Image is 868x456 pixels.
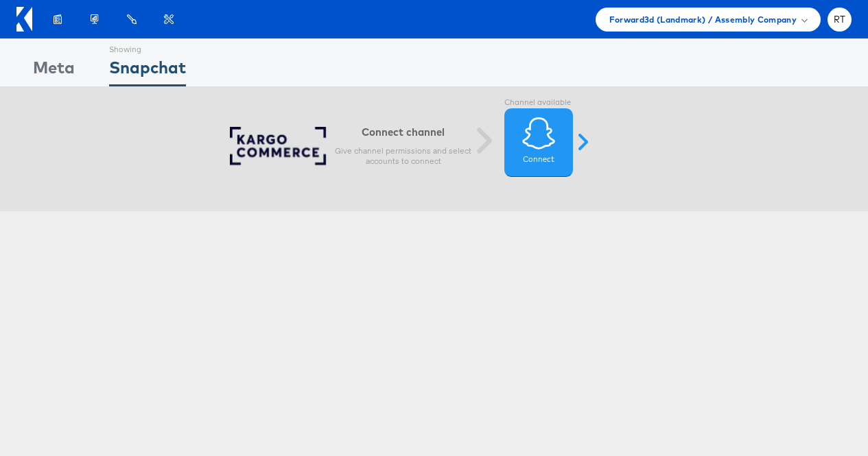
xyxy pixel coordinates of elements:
[335,145,472,167] p: Give channel permissions and select accounts to connect
[335,125,472,139] h6: Connect channel
[33,56,75,86] div: Meta
[523,154,554,165] label: Connect
[504,108,573,177] a: Connect
[109,39,186,56] div: Showing
[609,12,797,27] span: Forward3d (Landmark) / Assembly Company
[504,97,573,108] label: Channel available
[834,15,846,24] span: RT
[109,56,186,86] div: Snapchat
